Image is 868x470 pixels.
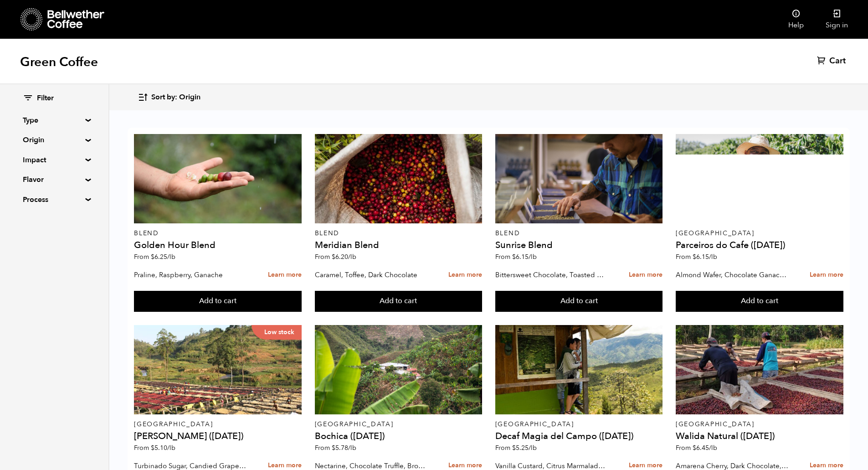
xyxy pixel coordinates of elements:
bdi: 6.15 [512,253,537,261]
a: Cart [817,56,848,67]
h4: Parceiros do Cafe ([DATE]) [676,241,843,250]
h4: Walida Natural ([DATE]) [676,432,843,441]
span: $ [512,444,516,452]
a: Learn more [629,265,663,285]
p: Bittersweet Chocolate, Toasted Marshmallow, Candied Orange, Praline [495,268,609,282]
button: Sort by: Origin [138,87,200,108]
p: Blend [134,230,302,237]
p: Almond Wafer, Chocolate Ganache, Bing Cherry [676,268,790,282]
h4: Sunrise Blend [495,241,663,250]
p: Caramel, Toffee, Dark Chocolate [315,268,429,282]
span: From [495,444,537,452]
bdi: 6.20 [332,253,356,261]
h4: [PERSON_NAME] ([DATE]) [134,432,302,441]
span: Sort by: Origin [151,93,200,103]
span: $ [151,444,154,452]
span: $ [151,253,154,261]
h4: Decaf Magia del Campo ([DATE]) [495,432,663,441]
span: Filter [37,93,54,103]
p: [GEOGRAPHIC_DATA] [134,421,302,428]
a: Low stock [134,325,302,414]
span: $ [512,253,516,261]
p: [GEOGRAPHIC_DATA] [495,421,663,428]
p: Low stock [252,325,302,340]
span: $ [332,253,335,261]
summary: Process [23,194,86,205]
span: Cart [829,56,846,67]
a: Learn more [448,265,482,285]
span: From [134,444,175,452]
p: Praline, Raspberry, Ganache [134,268,248,282]
h4: Golden Hour Blend [134,241,302,250]
p: Blend [495,230,663,237]
span: /lb [529,253,537,261]
button: Add to cart [676,291,843,312]
span: /lb [167,253,175,261]
a: Learn more [268,265,302,285]
span: /lb [348,253,356,261]
p: [GEOGRAPHIC_DATA] [676,230,843,237]
span: From [134,253,175,261]
h4: Meridian Blend [315,241,483,250]
p: Blend [315,230,483,237]
span: From [676,444,717,452]
summary: Type [23,115,86,126]
span: From [495,253,537,261]
span: /lb [529,444,537,452]
span: $ [693,253,696,261]
button: Add to cart [315,291,483,312]
bdi: 6.25 [151,253,175,261]
summary: Origin [23,134,86,145]
h1: Green Coffee [20,54,98,70]
p: [GEOGRAPHIC_DATA] [676,421,843,428]
bdi: 5.78 [332,444,356,452]
bdi: 6.15 [693,253,717,261]
summary: Impact [23,155,86,165]
span: /lb [348,444,356,452]
summary: Flavor [23,174,86,185]
bdi: 5.25 [512,444,537,452]
span: /lb [709,253,717,261]
button: Add to cart [495,291,663,312]
bdi: 5.10 [151,444,175,452]
span: /lb [167,444,175,452]
bdi: 6.45 [693,444,717,452]
p: [GEOGRAPHIC_DATA] [315,421,483,428]
span: From [315,253,356,261]
button: Add to cart [134,291,302,312]
span: From [315,444,356,452]
span: $ [332,444,335,452]
span: /lb [709,444,717,452]
span: From [676,253,717,261]
span: $ [693,444,696,452]
h4: Bochica ([DATE]) [315,432,483,441]
a: Learn more [810,265,843,285]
